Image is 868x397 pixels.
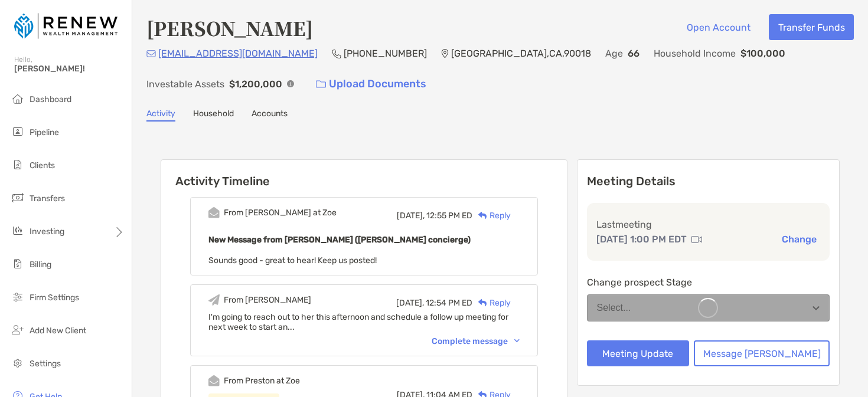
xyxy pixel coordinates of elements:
[596,232,687,247] p: [DATE] 1:00 PM EDT
[740,46,785,61] p: $100,000
[158,46,318,61] p: [EMAIL_ADDRESS][DOMAIN_NAME]
[605,46,623,61] p: Age
[472,209,511,222] div: Reply
[287,80,294,87] img: Info Icon
[11,191,25,205] img: transfers icon
[596,217,821,232] p: Last meeting
[146,109,175,122] a: Activity
[587,275,830,290] p: Change prospect Stage
[208,294,220,306] img: Event icon
[30,94,71,104] span: Dashboard
[677,14,759,40] button: Open Account
[332,49,341,58] img: Phone Icon
[208,255,377,265] span: Sounds good - great to hear! Keep us posted!
[161,160,567,188] h6: Activity Timeline
[14,5,118,47] img: Zoe Logo
[30,359,61,369] span: Settings
[14,64,125,74] span: [PERSON_NAME]!
[11,124,25,139] img: pipeline icon
[11,356,25,370] img: settings icon
[778,233,820,245] button: Change
[208,375,220,386] img: Event icon
[769,14,854,40] button: Transfer Funds
[208,207,220,218] img: Event icon
[229,77,282,91] p: $1,200,000
[451,46,591,61] p: [GEOGRAPHIC_DATA] , CA , 90018
[426,298,472,308] span: 12:54 PM ED
[224,376,300,386] div: From Preston at Zoe
[30,326,86,336] span: Add New Client
[193,109,234,122] a: Household
[30,293,79,303] span: Firm Settings
[11,290,25,304] img: firm-settings icon
[30,160,55,170] span: Clients
[308,71,434,97] a: Upload Documents
[587,340,690,366] button: Meeting Update
[587,174,830,189] p: Meeting Details
[30,227,64,237] span: Investing
[432,336,520,346] div: Complete message
[208,312,520,332] div: I'm going to reach out to her this afternoon and schedule a follow up meeting for next week to st...
[694,340,830,366] button: Message [PERSON_NAME]
[224,208,337,218] div: From [PERSON_NAME] at Zoe
[426,211,472,221] span: 12:55 PM ED
[252,109,288,122] a: Accounts
[11,323,25,337] img: add_new_client icon
[30,260,51,270] span: Billing
[344,46,427,61] p: [PHONE_NUMBER]
[691,235,702,244] img: communication type
[316,80,326,88] img: button icon
[478,212,487,219] img: Reply icon
[654,46,736,61] p: Household Income
[30,127,59,137] span: Pipeline
[397,211,425,221] span: [DATE],
[11,91,25,106] img: dashboard icon
[628,46,639,61] p: 66
[146,77,224,91] p: Investable Assets
[208,235,471,245] b: New Message from [PERSON_NAME] ([PERSON_NAME] concierge)
[472,297,511,309] div: Reply
[478,299,487,307] img: Reply icon
[514,339,520,343] img: Chevron icon
[11,257,25,271] img: billing icon
[146,50,156,57] img: Email Icon
[396,298,424,308] span: [DATE],
[224,295,311,305] div: From [PERSON_NAME]
[11,224,25,238] img: investing icon
[11,158,25,172] img: clients icon
[146,14,313,41] h4: [PERSON_NAME]
[441,49,449,58] img: Location Icon
[30,193,65,204] span: Transfers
